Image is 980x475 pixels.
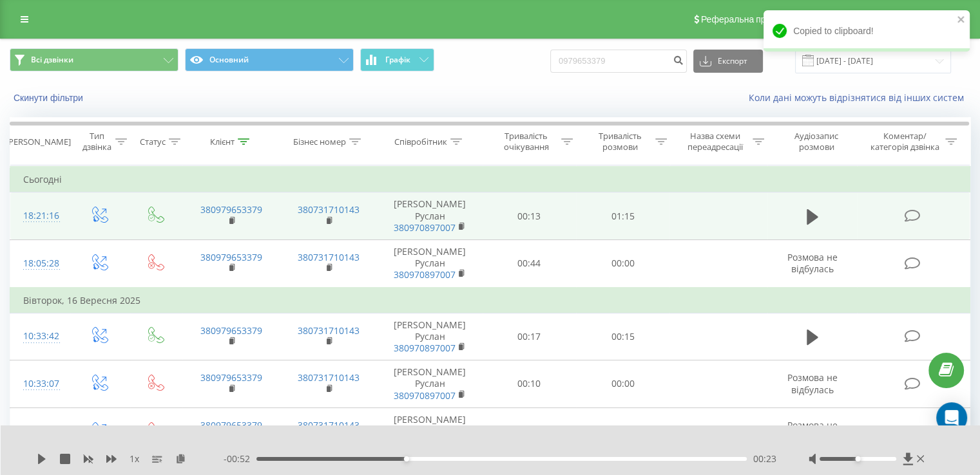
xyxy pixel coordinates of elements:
[10,92,90,104] button: Скинути фільтри
[378,313,483,360] td: [PERSON_NAME] Руслан
[576,192,669,240] td: 01:15
[200,203,262,216] a: 380979653379
[31,55,73,65] span: Всі дзвінки
[200,371,262,384] a: 380979653379
[787,419,838,443] span: Розмова не відбулась
[588,131,652,153] div: Тривалість розмови
[693,50,763,73] button: Експорт
[298,203,360,216] a: 380731710143
[550,50,687,73] input: Пошук за номером
[298,419,360,431] a: 380731710143
[576,239,669,287] td: 00:00
[483,192,576,240] td: 00:13
[298,324,360,337] a: 380731710143
[787,371,838,395] span: Розмова не відбулась
[394,221,456,234] a: 380970897007
[298,251,360,263] a: 380731710143
[394,342,456,354] a: 380970897007
[10,167,970,192] td: Сьогодні
[378,407,483,455] td: [PERSON_NAME] Руслан
[957,14,966,26] button: close
[936,402,967,433] div: Open Intercom Messenger
[23,419,57,444] div: 10:32:52
[200,251,262,263] a: 380979653379
[81,131,111,153] div: Тип дзвінка
[298,371,360,384] a: 380731710143
[753,452,776,465] span: 00:23
[23,324,57,349] div: 10:33:42
[576,313,669,360] td: 00:15
[787,251,838,275] span: Розмова не відбулась
[855,456,860,461] div: Accessibility label
[576,360,669,408] td: 00:00
[483,313,576,360] td: 00:17
[394,268,456,281] a: 380970897007
[200,419,262,431] a: 380979653379
[200,324,262,337] a: 380979653379
[10,288,970,313] td: Вівторок, 16 Вересня 2025
[394,389,456,402] a: 380970897007
[764,10,970,51] div: Copied to clipboard!
[23,371,57,396] div: 10:33:07
[385,55,410,64] span: Графік
[394,136,447,147] div: Співробітник
[867,131,942,153] div: Коментар/категорія дзвінка
[140,136,166,147] div: Статус
[378,360,483,408] td: [PERSON_NAME] Руслан
[6,136,71,147] div: [PERSON_NAME]
[10,48,178,71] button: Всі дзвінки
[378,192,483,240] td: [PERSON_NAME] Руслан
[224,452,256,465] span: - 00:52
[210,136,235,147] div: Клієнт
[483,360,576,408] td: 00:10
[130,452,139,465] span: 1 x
[701,14,796,24] span: Реферальна програма
[576,407,669,455] td: 00:00
[23,251,57,276] div: 18:05:28
[378,239,483,287] td: [PERSON_NAME] Руслан
[404,456,409,461] div: Accessibility label
[494,131,559,153] div: Тривалість очікування
[185,48,354,71] button: Основний
[23,203,57,228] div: 18:21:16
[483,239,576,287] td: 00:44
[682,131,749,153] div: Назва схеми переадресації
[360,48,434,71] button: Графік
[293,136,346,147] div: Бізнес номер
[779,131,854,153] div: Аудіозапис розмови
[483,407,576,455] td: 00:15
[749,91,970,104] a: Коли дані можуть відрізнятися вiд інших систем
